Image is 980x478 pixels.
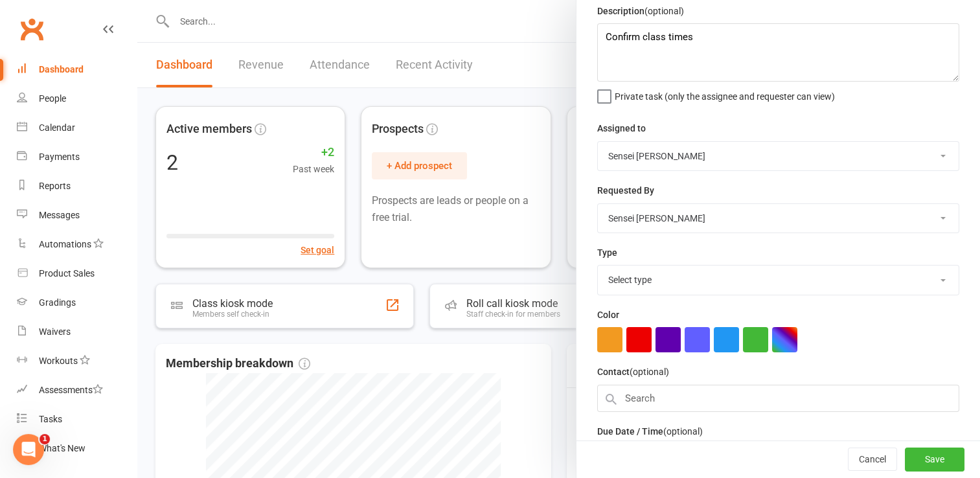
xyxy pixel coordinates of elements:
[39,443,85,453] div: What's New
[39,122,75,133] div: Calendar
[39,210,80,220] div: Messages
[39,268,95,279] div: Product Sales
[905,448,964,472] button: Save
[597,245,617,260] label: Type
[39,385,103,395] div: Assessments
[17,434,137,463] a: What's New
[597,424,703,438] label: Due Date / Time
[17,347,137,376] a: Workouts
[663,426,703,437] small: (optional)
[597,385,959,412] input: Search
[17,201,137,230] a: Messages
[17,405,137,434] a: Tasks
[39,356,78,366] div: Workouts
[597,365,669,379] label: Contact
[17,376,137,405] a: Assessments
[17,84,137,113] a: People
[597,23,959,82] textarea: Confirm class times
[615,87,835,102] span: Private task (only the assignee and requester can view)
[17,317,137,347] a: Waivers
[39,414,62,424] div: Tasks
[39,326,71,337] div: Waivers
[13,434,44,465] iframe: Intercom live chat
[17,230,137,259] a: Automations
[17,113,137,142] a: Calendar
[597,183,654,198] label: Requested By
[848,448,897,472] button: Cancel
[17,259,137,288] a: Product Sales
[17,142,137,172] a: Payments
[17,172,137,201] a: Reports
[39,64,84,74] div: Dashboard
[630,367,669,377] small: (optional)
[597,121,646,135] label: Assigned to
[39,181,71,191] div: Reports
[40,434,50,444] span: 1
[644,6,684,16] small: (optional)
[39,239,91,249] div: Automations
[17,55,137,84] a: Dashboard
[597,4,684,18] label: Description
[39,297,76,308] div: Gradings
[39,152,80,162] div: Payments
[39,93,66,104] div: People
[16,13,48,45] a: Clubworx
[597,308,619,322] label: Color
[17,288,137,317] a: Gradings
